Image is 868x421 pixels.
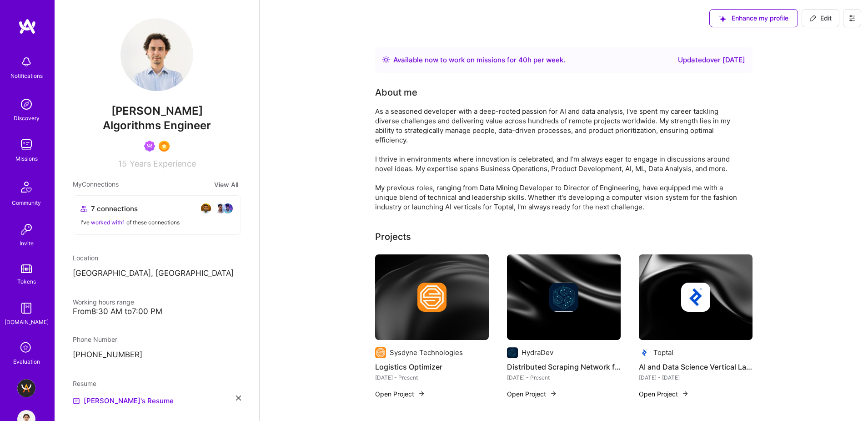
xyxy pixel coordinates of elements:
[17,53,35,71] img: bell
[375,254,489,340] img: cover
[709,9,798,27] button: Enhance my profile
[15,176,37,198] img: Community
[211,179,241,190] button: View All
[382,56,390,63] img: Availability
[120,18,193,91] img: User Avatar
[10,71,43,81] div: Notifications
[91,219,125,226] span: worked with 1
[507,347,518,358] img: Company logo
[73,396,174,406] a: [PERSON_NAME]'s Resume
[719,15,726,22] i: icon SuggestedTeams
[14,113,40,123] div: Discovery
[73,179,119,190] span: My Connections
[550,390,557,397] img: arrow-right
[17,379,35,397] img: A.Team - Grow A.Team's Community & Demand
[144,141,155,152] img: Been on Mission
[91,204,138,213] span: 7 connections
[18,340,35,357] i: icon SelectionTeam
[130,159,196,168] span: Years Experience
[375,86,417,99] div: About me
[80,205,87,212] i: icon Collaborator
[13,357,40,366] div: Evaluation
[208,203,219,214] img: avatar
[18,18,36,35] img: logo
[15,154,38,163] div: Missions
[393,55,565,66] div: Available now to work on missions for h per week .
[549,283,578,312] img: Company logo
[639,347,650,358] img: Company logo
[507,389,557,399] button: Open Project
[17,95,35,113] img: discovery
[418,390,425,397] img: arrow-right
[73,335,117,343] span: Phone Number
[73,380,96,387] span: Resume
[518,56,527,64] span: 40
[80,218,233,227] div: I've of these connections
[681,283,710,312] img: Company logo
[809,14,832,23] span: Edit
[522,348,553,357] div: HydraDev
[375,107,739,212] div: As a seasoned developer with a deep-rooted passion for AI and data analysis, I've spent my career...
[375,230,411,243] div: Projects
[20,238,34,248] div: Invite
[375,347,386,358] img: Company logo
[802,9,839,27] button: Edit
[222,203,233,214] img: avatar
[375,389,425,399] button: Open Project
[507,373,621,382] div: [DATE] - Present
[21,264,32,273] img: tokens
[719,14,788,23] span: Enhance my profile
[17,220,35,238] img: Invite
[417,283,447,312] img: Company logo
[682,390,689,397] img: arrow-right
[17,299,35,317] img: guide book
[639,254,753,340] img: cover
[159,141,170,152] img: SelectionTeam
[678,55,745,66] div: Updated over [DATE]
[653,348,673,357] div: Toptal
[639,389,689,399] button: Open Project
[73,195,241,235] button: 7 connectionsavataravataravataravatarI've worked with1 of these connections
[639,373,753,382] div: [DATE] - [DATE]
[215,203,226,214] img: avatar
[390,348,463,357] div: Sysdyne Technologies
[17,277,36,286] div: Tokens
[201,203,211,214] img: avatar
[17,136,35,154] img: teamwork
[236,396,241,401] i: icon Close
[12,198,41,208] div: Community
[507,361,621,373] h4: Distributed Scraping Network for Real Estate Data
[73,298,134,306] span: Working hours range
[73,268,241,279] p: [GEOGRAPHIC_DATA], [GEOGRAPHIC_DATA]
[73,104,241,118] span: [PERSON_NAME]
[73,253,241,263] div: Location
[73,397,80,405] img: Resume
[15,379,38,397] a: A.Team - Grow A.Team's Community & Demand
[375,373,489,382] div: [DATE] - Present
[507,254,621,340] img: cover
[118,159,127,168] span: 15
[73,350,241,360] p: [PHONE_NUMBER]
[375,361,489,373] h4: Logistics Optimizer
[639,361,753,373] h4: AI and Data Science Vertical Launch
[103,119,211,132] span: Algorithms Engineer
[5,317,49,327] div: [DOMAIN_NAME]
[73,307,241,316] div: From 8:30 AM to 7:00 PM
